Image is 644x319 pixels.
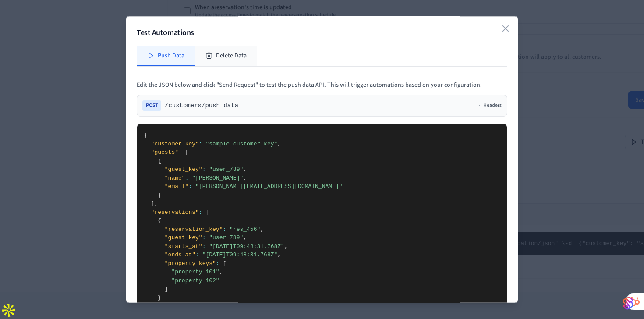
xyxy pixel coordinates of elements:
span: /customers/push_data [165,101,238,110]
button: Headers [476,102,502,109]
h2: Test Automations [137,27,507,39]
button: Delete Data [195,46,257,66]
p: Edit the JSON below and click "Send Request" to test the push data API. This will trigger automat... [137,81,507,89]
span: POST [142,100,161,111]
button: Push Data [137,46,195,66]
